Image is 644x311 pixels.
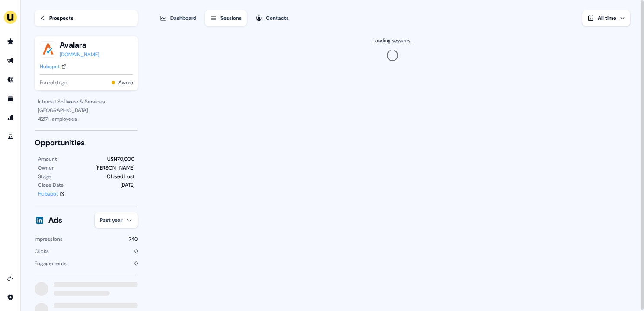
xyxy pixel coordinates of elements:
[155,10,201,26] button: Dashboard
[38,106,134,115] div: [GEOGRAPHIC_DATA]
[107,172,134,181] div: Closed Lost
[48,215,62,225] div: Ads
[35,247,49,256] div: Clicks
[3,290,17,304] a: Go to integrations
[107,155,134,164] div: USN70,000
[40,62,67,71] a: Hubspot
[3,54,17,67] a: Go to outbound experience
[373,36,413,45] div: Loading sessions...
[60,50,99,59] a: [DOMAIN_NAME]
[38,172,51,181] div: Stage
[40,78,68,87] span: Funnel stage:
[582,10,630,26] button: All time
[3,35,17,48] a: Go to prospects
[38,189,65,198] a: Hubspot
[38,164,54,172] div: Owner
[205,10,247,26] button: Sessions
[250,10,294,26] button: Contacts
[170,14,196,22] div: Dashboard
[38,181,64,189] div: Close Date
[35,138,138,148] div: Opportunities
[598,15,616,22] span: All time
[118,78,133,87] button: Aware
[35,10,138,26] a: Prospects
[266,14,289,22] div: Contacts
[3,130,17,144] a: Go to experiments
[96,164,134,172] div: [PERSON_NAME]
[3,271,17,285] a: Go to integrations
[40,62,60,71] div: Hubspot
[134,259,138,268] div: 0
[3,73,17,87] a: Go to Inbound
[134,247,138,256] div: 0
[38,155,57,164] div: Amount
[60,40,99,50] button: Avalara
[220,14,242,22] div: Sessions
[49,14,73,22] div: Prospects
[38,115,134,123] div: 4217 + employees
[38,189,58,198] div: Hubspot
[3,111,17,125] a: Go to attribution
[35,235,63,244] div: Impressions
[129,235,138,244] div: 740
[35,259,67,268] div: Engagements
[95,212,138,228] button: Past year
[38,97,134,106] div: Internet Software & Services
[3,92,17,106] a: Go to templates
[121,181,134,189] div: [DATE]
